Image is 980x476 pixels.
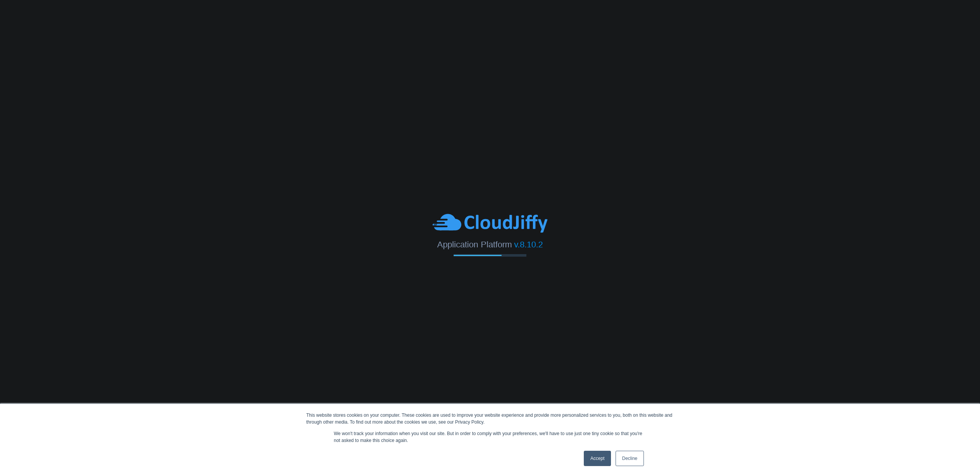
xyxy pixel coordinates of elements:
[306,412,674,426] div: This website stores cookies on your computer. These cookies are used to improve your website expe...
[514,239,543,249] span: v.8.10.2
[437,239,511,249] span: Application Platform
[616,451,644,466] a: Decline
[334,430,646,444] p: We won't track your information when you visit our site. But in order to comply with your prefere...
[433,213,547,234] img: CloudJiffy-Blue.svg
[584,451,611,466] a: Accept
